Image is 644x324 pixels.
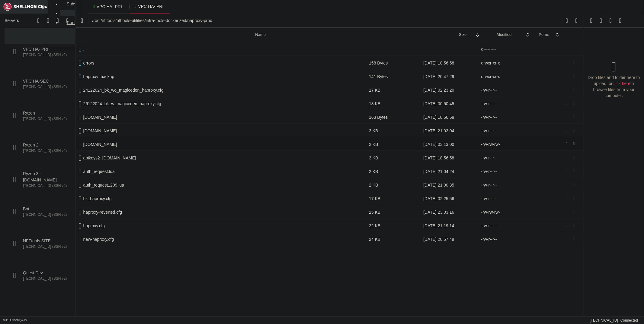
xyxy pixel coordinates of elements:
[23,183,69,188] span: [TECHNICAL_ID] (SSH v2)
[478,191,533,205] td: -rw-r--r--
[79,182,82,188] span: 
[97,4,122,10] span: VPC HA- PRI
[2,2,565,8] x-row: Welcome to Ubuntu 24.04.1 LTS (GNU/Linux 6.8.0-60-generic x86_64)
[478,42,533,55] td: d---------
[2,12,565,17] x-row: * Documentation: [URL][DOMAIN_NAME]
[79,115,363,120] span: [DOMAIN_NAME]
[2,73,565,78] x-row: IPv4 address for eth0: [TECHNICAL_ID]
[79,155,82,161] span: 
[79,60,82,66] span: 
[2,168,565,173] x-row: Last login: [DATE] from [TECHNICAL_ID]
[79,223,363,228] span: haproxy.cfg
[366,150,420,164] td: 3 KB
[79,101,82,106] span: 
[79,128,363,134] span: [DOMAIN_NAME]
[79,196,82,201] span: 
[23,276,69,281] span: [TECHNICAL_ID] (SSH v2)
[79,196,363,201] span: bk_haproxy.cfg
[420,55,478,69] td: [DATE] 18:56:58
[420,137,478,150] td: [DATE] 03:13:00
[23,78,69,84] span: VPC HA-SEC
[366,55,420,69] td: 158 Bytes
[478,218,533,232] td: -rw-r--r--
[79,115,82,120] span: 
[5,267,69,283] a: Quest Dev [TECHNICAL_ID] (SSH v2)
[478,164,533,178] td: -rw-r--r--
[79,87,363,93] span: 24122024_bk_wo_magiceden_haproxy.cfg
[2,17,565,23] x-row: * Management: [URL][DOMAIN_NAME]
[366,96,420,110] td: 18 KB
[2,88,565,93] x-row: * Strictly confined Kubernetes makes edge and IoT secure. Learn how MicroK8s
[420,164,478,178] td: [DATE] 21:04:24
[2,148,565,153] x-row: See [URL][DOMAIN_NAME] or run: sudo pro status
[23,238,69,244] span: NFTtools SITE
[2,63,565,68] x-row: Processes: 287
[23,142,69,148] span: Ryzen 2
[5,60,75,92] li: VPC HA-SEC [TECHNICAL_ID] (SSH v2)
[420,150,478,164] td: [DATE] 18:56:58
[2,52,565,58] x-row: Memory usage: 10%
[79,46,363,52] span: ..
[23,84,69,90] span: [TECHNICAL_ID] (SSH v2)
[478,55,533,69] td: drwxr-xr-x
[5,28,75,60] li: VPC HA- PRI [TECHNICAL_ID] (SSH v2)
[23,110,69,116] span: Ryzen
[420,123,478,137] td: [DATE] 21:03:04
[420,110,478,123] td: [DATE] 18:56:58
[590,317,618,323] span: [TECHNICAL_ID]
[613,81,630,86] span: click here
[448,28,480,42] th: Size: activate to sort column ascending
[2,103,565,108] x-row: [URL][DOMAIN_NAME]
[366,178,420,191] td: 2 KB
[79,237,363,242] span: new-haproxy.cfg
[478,110,533,123] td: -rw-r--r--
[366,137,420,150] td: 2 KB
[478,96,533,110] td: -rw-r--r--
[366,123,420,137] td: 3 KB
[420,232,478,245] td: [DATE] 20:57:49
[79,142,82,147] span: 
[5,219,75,251] li: NFTtools SITE [TECHNICAL_ID] (SSH v2)
[620,317,638,323] span: Connected
[138,3,163,9] span: VPC HA- PRI
[5,44,69,60] a: VPC HA- PRI [TECHNICAL_ID] (SSH v2)
[5,17,30,24] span: Servers
[366,83,420,96] td: 17 KB
[588,59,641,74] div: 
[79,46,82,52] span: 
[76,28,448,42] th: Name: activate to sort column descending
[531,28,560,42] th: Perm.: activate to sort column ascending
[2,113,565,118] x-row: Expanded Security Maintenance for Applications is not enabled.
[420,69,478,83] td: [DATE] 20:47:29
[79,169,363,174] span: auth_request.lua
[5,156,75,187] li: Ryzen 3 - [DOMAIN_NAME] [TECHNICAL_ID] (SSH v2)
[79,142,363,147] span: [DOMAIN_NAME]
[5,92,75,124] li: Ryzen [TECHNICAL_ID] (SSH v2)
[420,205,478,218] td: [DATE] 23:03:16
[420,218,478,232] td: [DATE] 21:19:14
[478,83,533,96] td: -rw-r--r--
[79,209,363,215] span: haproxy-reverted.cfg
[366,232,420,245] td: 24 KB
[5,108,69,124] a: Ryzen [TECHNICAL_ID] (SSH v2)
[366,205,420,218] td: 25 KB
[478,232,533,245] td: -rw-r--r--
[79,223,82,228] span: 
[23,270,69,276] span: Quest Dev
[79,60,363,66] span: errors
[2,58,565,63] x-row: Swap usage: 3%
[23,212,69,217] span: [TECHNICAL_ID] (SSH v2)
[5,235,69,251] a: NFTtools SITE [TECHNICAL_ID] (SSH v2)
[2,33,565,38] x-row: System information as of [DATE]
[366,218,420,232] td: 22 KB
[366,110,420,123] td: 163 Bytes
[23,116,69,121] span: [TECHNICAL_ID] (SSH v2)
[2,77,565,83] x-row: IPv6 address for eth0: [TECHNICAL_ID]
[2,48,565,53] x-row: Usage of /: 12.8% of 478.93GB
[3,319,27,322] span: SHELL ©
[79,128,82,134] span: 
[420,83,478,96] td: [DATE] 02:23:20
[88,16,562,25] input: Current Folder
[478,137,533,150] td: -rw-rw-rw-
[2,68,565,73] x-row: Users logged in: 0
